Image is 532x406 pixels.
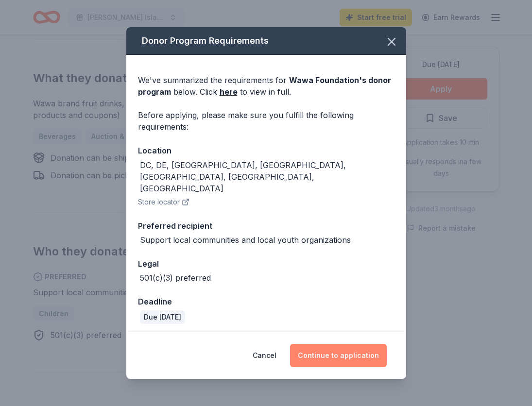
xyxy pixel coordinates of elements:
[140,159,395,194] div: DC, DE, [GEOGRAPHIC_DATA], [GEOGRAPHIC_DATA], [GEOGRAPHIC_DATA], [GEOGRAPHIC_DATA], [GEOGRAPHIC_D...
[220,86,238,98] a: here
[290,344,387,367] button: Continue to application
[138,196,189,208] button: Store locator
[253,344,276,367] button: Cancel
[140,234,351,246] div: Support local communities and local youth organizations
[138,220,395,232] div: Preferred recipient
[138,109,395,133] div: Before applying, please make sure you fulfill the following requirements:
[138,295,395,308] div: Deadline
[140,310,185,324] div: Due [DATE]
[126,27,406,55] div: Donor Program Requirements
[138,144,395,157] div: Location
[140,272,211,284] div: 501(c)(3) preferred
[138,74,395,98] div: We've summarized the requirements for below. Click to view in full.
[138,257,395,270] div: Legal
